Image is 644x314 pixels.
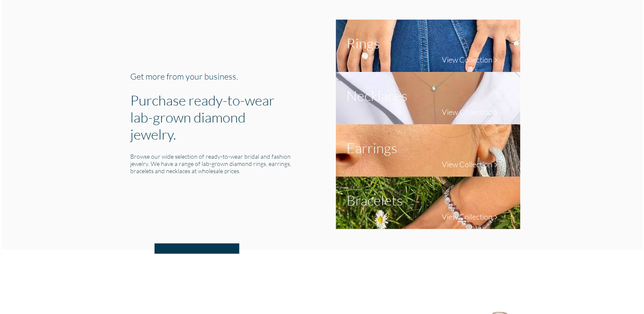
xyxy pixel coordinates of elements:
[442,55,492,64] h4: View Collection
[469,183,639,277] iframe: Drift Widget Chat Window
[336,124,520,177] img: earrings-collection
[442,212,492,221] h4: View Collection
[442,160,492,169] h4: View Collection
[346,34,380,51] h1: Rings
[346,139,397,156] h1: Earrings
[336,20,520,72] img: ring-collection
[601,271,634,304] iframe: Drift Widget Chat Controller
[130,71,294,81] h3: Get more from your business.
[442,107,492,117] h4: View Collection
[130,91,294,143] h1: Purchase ready-to-wear lab-grown diamond jewelry.
[336,72,520,124] img: necklaces-collection
[336,177,520,229] img: bracelets-collection
[492,109,499,116] img: collection-arrow
[130,153,294,174] h6: Browse our wide selection of ready-to-wear bridal and fashion jewelry. We have a range of lab-gro...
[492,57,499,63] img: collection-arrow
[346,87,407,104] h1: Necklaces
[492,162,499,168] img: collection-arrow
[346,191,403,208] h1: Bracelets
